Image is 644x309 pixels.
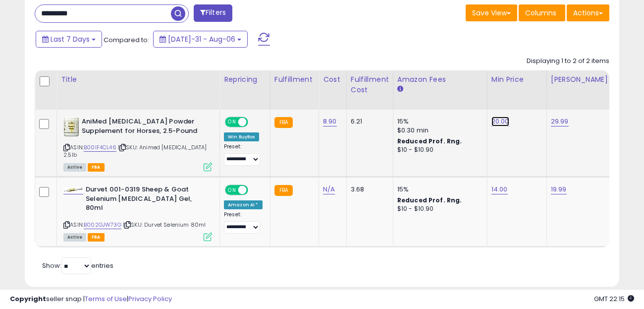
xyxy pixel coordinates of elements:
a: 29.99 [551,117,569,126]
a: 19.99 [551,185,567,194]
img: 314mhvZhhDL._SL40_.jpg [63,187,83,192]
div: Displaying 1 to 2 of 2 items [527,57,609,66]
span: Show: entries [42,261,113,270]
button: Columns [519,4,565,21]
a: B002GJW73G [84,221,121,229]
small: Amazon Fees. [397,85,403,94]
a: Privacy Policy [128,294,172,304]
span: All listings currently available for purchase on Amazon [63,233,86,242]
div: 6.21 [351,117,385,126]
span: All listings currently available for purchase on Amazon [63,163,86,172]
span: Last 7 Days [51,34,90,44]
a: 20.00 [491,117,509,126]
a: N/A [323,185,335,194]
span: Columns [525,8,556,18]
div: ASIN: [63,185,212,240]
div: 15% [397,117,480,126]
div: Amazon AI * [224,200,263,209]
span: [DATE]-31 - Aug-06 [168,34,235,44]
button: Save View [466,4,517,21]
span: FBA [88,163,105,172]
div: $10 - $10.90 [397,205,480,213]
b: AniMed [MEDICAL_DATA] Powder Supplement for Horses, 2.5-Pound [82,117,202,138]
small: FBA [274,117,293,128]
div: $10 - $10.90 [397,146,480,154]
img: 51-elENRPuL._SL40_.jpg [63,117,79,137]
span: OFF [247,186,263,194]
span: FBA [88,233,105,242]
div: Title [61,74,215,85]
span: | SKU: Durvet Selenium 80ml [123,221,206,229]
button: Actions [567,4,609,21]
b: Reduced Prof. Rng. [397,196,462,204]
a: Terms of Use [85,294,127,304]
a: B00IF4CL46 [84,143,116,152]
span: 2025-08-14 22:15 GMT [594,294,634,304]
button: Filters [194,4,232,22]
div: [PERSON_NAME] [551,74,610,85]
b: Durvet 001-0319 Sheep & Goat Selenium [MEDICAL_DATA] Gel, 80ml [86,185,206,215]
div: Preset: [224,211,263,234]
span: ON [226,118,238,126]
div: Repricing [224,74,266,85]
div: Min Price [491,74,542,85]
small: FBA [274,185,293,196]
span: OFF [247,118,263,126]
div: 15% [397,185,480,194]
div: Win BuyBox [224,132,259,141]
div: Cost [323,74,342,85]
button: Last 7 Days [36,31,102,48]
button: [DATE]-31 - Aug-06 [153,31,248,48]
div: Amazon Fees [397,74,483,85]
div: ASIN: [63,117,212,170]
span: Compared to: [104,35,149,45]
a: 14.00 [491,185,508,194]
div: Fulfillment Cost [351,74,389,95]
a: 8.90 [323,117,337,126]
div: $0.30 min [397,126,480,135]
div: seller snap | | [10,295,172,304]
div: 3.68 [351,185,385,194]
div: Fulfillment [274,74,315,85]
span: ON [226,186,238,194]
strong: Copyright [10,294,46,304]
span: | SKU: Animed [MEDICAL_DATA] 2.5lb [63,143,207,158]
div: Preset: [224,143,263,166]
b: Reduced Prof. Rng. [397,137,462,145]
